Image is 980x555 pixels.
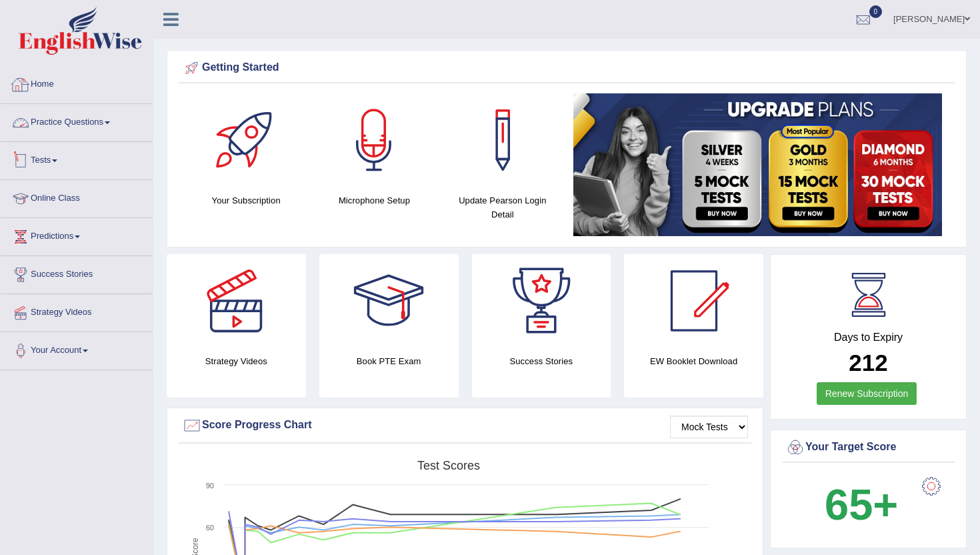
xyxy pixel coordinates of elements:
[1,332,153,366] a: Your Account
[206,524,214,532] text: 60
[1,104,153,137] a: Practice Questions
[849,350,887,376] b: 212
[785,438,951,458] div: Your Target Score
[472,354,611,368] h4: Success Stories
[624,354,763,368] h4: EW Booklet Download
[317,193,431,207] h4: Microphone Setup
[417,459,480,472] tspan: Test scores
[869,5,883,18] span: 0
[445,193,560,221] h4: Update Pearson Login Detail
[1,256,153,290] a: Success Stories
[785,332,951,344] h4: Days to Expiry
[825,480,898,529] b: 65+
[573,93,942,236] img: small5.jpg
[817,382,917,405] a: Renew Subscription
[1,180,153,213] a: Online Class
[167,354,306,368] h4: Strategy Videos
[1,66,153,99] a: Home
[182,416,748,436] div: Score Progress Chart
[189,193,303,207] h4: Your Subscription
[1,142,153,175] a: Tests
[1,294,153,328] a: Strategy Videos
[1,218,153,251] a: Predictions
[319,354,459,368] h4: Book PTE Exam
[206,482,214,490] text: 90
[182,58,951,78] div: Getting Started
